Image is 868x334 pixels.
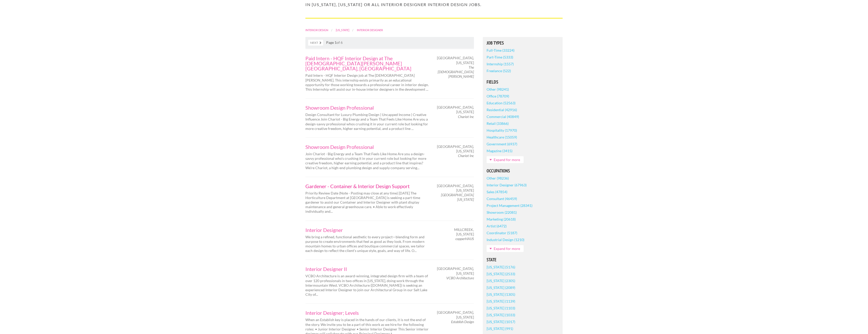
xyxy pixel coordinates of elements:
a: Healthcare (15059) [487,134,517,141]
span: [GEOGRAPHIC_DATA], [US_STATE] [437,56,474,65]
a: [US_STATE] (1017) [487,318,515,325]
p: Design Consultant for Luxury Plumbing Design | Uncapped Income | Creative Influence Join Chariot ... [305,112,430,131]
a: [US_STATE] (2305) [487,277,515,284]
nav: of 6 [305,37,474,49]
a: Other (98241) [487,86,509,93]
a: Part-Time (5333) [487,54,513,61]
a: Project Management (28341) [487,202,532,209]
a: [US_STATE] (1103) [487,305,515,311]
p: Join Chariot - Big Energy and a Team That Feels Like Home Are you a design-savvy professional who... [305,152,430,170]
p: Priority Review Date (Note - Posting may close at any time) [DATE] The Horticulture Department at... [305,191,430,214]
p: We bring a refined, functional aesthetic to every project—blending form and purpose to create env... [305,235,430,253]
a: Magazine (3415) [487,147,512,154]
a: Office (78709) [487,93,509,100]
strong: Page 1 [326,40,337,45]
h5: Job Types [487,41,559,45]
em: Establish Design [451,320,474,324]
h5: Fields [487,80,559,84]
a: Consultant (46459) [487,195,517,202]
a: Coordinator (5187) [487,229,517,236]
a: Expand for more [487,156,524,163]
em: copperHAUS [455,237,474,241]
span: [GEOGRAPHIC_DATA], [US_STATE] [437,184,474,193]
a: [US_STATE] (991) [487,325,513,332]
a: [US_STATE] (1305) [487,291,515,298]
span: [GEOGRAPHIC_DATA], [US_STATE] [437,310,474,319]
a: Interior Designer [305,227,430,232]
a: Next [308,40,323,46]
span: [GEOGRAPHIC_DATA], [US_STATE] [437,105,474,114]
a: Full-Time (33224) [487,47,514,54]
a: [US_STATE] (5176) [487,264,515,270]
span: Millcreek, [US_STATE] [438,227,474,237]
em: Chariot Inc [458,153,474,158]
a: Marketing (20618) [487,216,516,223]
a: Residential (42916) [487,106,517,113]
a: Industrial Design (1210) [487,236,524,243]
a: [US_STATE] [336,28,349,32]
a: Interior Designer; Levels [305,310,430,315]
a: [US_STATE] (1033) [487,311,515,318]
a: Sales (47854) [487,188,507,195]
span: [GEOGRAPHIC_DATA], [US_STATE] [437,266,474,276]
em: [GEOGRAPHIC_DATA][US_STATE] [441,193,474,202]
a: Paid Intern - HQF Interior Design at The [DEMOGRAPHIC_DATA][PERSON_NAME] [GEOGRAPHIC_DATA], [GEOG... [305,56,430,71]
em: The [DEMOGRAPHIC_DATA][PERSON_NAME] [438,65,474,78]
a: Internship (1557) [487,61,514,67]
a: Expand for more [487,245,524,252]
a: Commercial (40849) [487,113,519,120]
a: [US_STATE] (2089) [487,284,515,291]
em: Chariot Inc [458,114,474,119]
span: [GEOGRAPHIC_DATA], [US_STATE] [437,144,474,153]
h5: Occupations [487,169,559,173]
a: Government (6937) [487,141,517,147]
em: VCBO Architecture [446,276,474,280]
a: Interior Designer [357,28,383,32]
p: Paid Intern - HQF Interior Design job at The [DEMOGRAPHIC_DATA][PERSON_NAME]. This internship exi... [305,73,430,92]
a: Interior Design [305,28,328,32]
a: Freelance (522) [487,67,511,74]
a: Interior Designer (67963) [487,182,527,188]
a: Retail (33866) [487,120,509,127]
a: Education (52563) [487,100,515,106]
a: [US_STATE] (1139) [487,298,515,305]
a: [US_STATE] (2533) [487,270,515,277]
a: Showroom (22081) [487,209,517,216]
p: VCBO Architecture is an award-winning, integrated design firm with a team of over 120 professiona... [305,274,430,297]
a: Showroom Design Professional [305,144,430,149]
a: Interior Designer II [305,266,430,271]
h5: State [487,258,559,262]
a: Other (98236) [487,175,509,182]
a: Gardener - Container & Interior Design Support [305,184,430,189]
a: Hospitality (17970) [487,127,517,134]
a: Showroom Design Professional [305,105,430,110]
a: Artist (6472) [487,223,507,229]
